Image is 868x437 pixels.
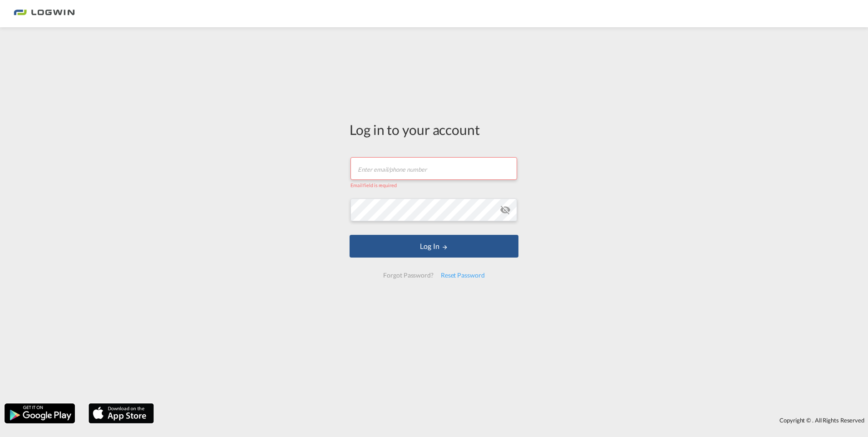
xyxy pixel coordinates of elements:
[158,412,868,428] div: Copyright © . All Rights Reserved
[350,235,518,258] button: LOGIN
[14,4,75,24] img: bc73a0e0d8c111efacd525e4c8ad7d32.png
[500,204,511,215] md-icon: icon-eye-off
[350,120,518,139] div: Log in to your account
[350,157,517,180] input: Enter email/phone number
[380,267,437,283] div: Forgot Password?
[4,402,76,424] img: google.png
[88,402,155,424] img: apple.png
[350,182,397,188] span: Email field is required
[437,267,488,283] div: Reset Password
